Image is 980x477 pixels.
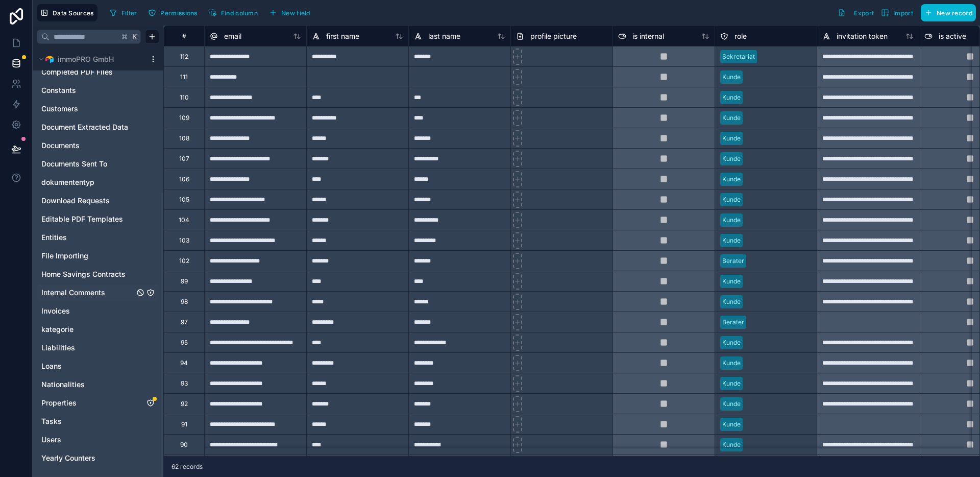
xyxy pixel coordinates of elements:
[893,9,913,17] span: Import
[41,416,134,426] a: Tasks
[37,376,159,393] div: Nationalities
[37,156,159,172] div: Documents Sent To
[41,453,134,463] a: Yearly Counters
[41,324,134,335] a: kategorie
[41,251,88,261] span: File Importing
[41,324,73,335] span: kategorie
[37,432,159,448] div: Users
[281,9,310,17] span: New field
[179,114,189,122] div: 109
[854,9,874,17] span: Export
[41,343,134,353] a: Liabilities
[41,251,134,261] a: File Importing
[41,379,134,390] a: Nationalities
[41,416,62,426] span: Tasks
[722,113,741,123] div: Kunde
[41,122,128,132] span: Document Extracted Data
[41,196,110,206] span: Download Requests
[722,216,741,225] div: Kunde
[180,73,188,81] div: 111
[37,450,159,466] div: Yearly Counters
[53,9,94,17] span: Data Sources
[41,398,134,408] a: Properties
[41,453,95,463] span: Yearly Counters
[722,420,741,429] div: Kunde
[41,435,134,445] a: Users
[180,53,188,61] div: 112
[205,5,261,20] button: Find column
[181,420,187,428] div: 91
[58,54,114,64] span: immoPRO GmbH
[37,137,159,154] div: Documents
[917,4,976,21] a: New record
[181,339,188,347] div: 95
[180,441,188,449] div: 90
[41,361,134,371] a: Loans
[41,196,134,206] a: Download Requests
[41,67,113,77] span: Completed PDF Files
[722,297,741,306] div: Kunde
[41,177,94,187] span: dokumententyp
[722,277,741,286] div: Kunde
[722,440,741,449] div: Kunde
[160,9,197,17] span: Permissions
[722,399,741,409] div: Kunde
[41,104,134,114] a: Customers
[179,236,189,245] div: 103
[722,338,741,347] div: Kunde
[41,104,78,114] span: Customers
[722,93,741,102] div: Kunde
[41,67,134,77] a: Completed PDF Files
[41,435,61,445] span: Users
[41,140,80,151] span: Documents
[131,33,138,40] span: K
[722,195,741,204] div: Kunde
[181,298,188,306] div: 98
[37,82,159,99] div: Constants
[41,177,134,187] a: dokumententyp
[41,269,134,279] a: Home Savings Contracts
[41,159,134,169] a: Documents Sent To
[179,216,189,224] div: 104
[37,193,159,209] div: Download Requests
[37,284,159,301] div: Internal Comments
[179,155,189,163] div: 107
[265,5,314,20] button: New field
[37,413,159,430] div: Tasks
[37,321,159,338] div: kategorie
[37,174,159,190] div: dokumententyp
[37,4,97,21] button: Data Sources
[722,256,744,266] div: Berater
[41,85,76,96] span: Constants
[45,55,54,63] img: Airtable Logo
[179,175,189,183] div: 106
[37,52,145,66] button: Airtable LogoimmoPRO GmbH
[37,340,159,356] div: Liabilities
[37,266,159,282] div: Home Savings Contracts
[722,134,741,143] div: Kunde
[106,5,141,20] button: Filter
[37,395,159,411] div: Properties
[181,400,188,408] div: 92
[37,211,159,227] div: Editable PDF Templates
[224,31,241,41] span: email
[41,306,134,316] a: Invoices
[37,64,159,80] div: Completed PDF Files
[41,214,123,224] span: Editable PDF Templates
[722,175,741,184] div: Kunde
[37,101,159,117] div: Customers
[326,31,359,41] span: first name
[144,5,205,20] a: Permissions
[41,343,75,353] span: Liabilities
[41,398,77,408] span: Properties
[41,85,134,96] a: Constants
[41,122,134,132] a: Document Extracted Data
[180,93,189,102] div: 110
[144,5,201,20] button: Permissions
[41,140,134,151] a: Documents
[181,277,188,285] div: 99
[41,361,62,371] span: Loans
[939,31,966,41] span: is active
[41,306,70,316] span: Invoices
[722,73,741,82] div: Kunde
